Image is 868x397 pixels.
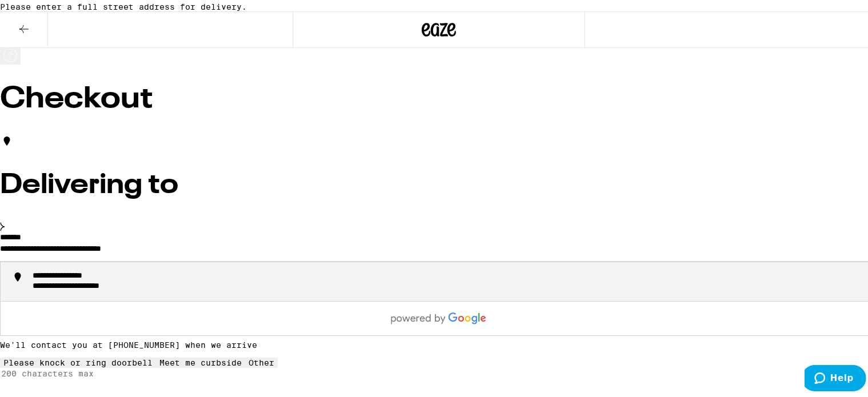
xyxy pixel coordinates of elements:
iframe: Opens a widget where you can find more information [805,363,866,391]
button: Meet me curbside [156,355,245,366]
button: Other [245,355,278,366]
div: Other [249,356,274,365]
div: Meet me curbside [159,356,242,365]
div: Please knock or ring doorbell [3,356,153,365]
